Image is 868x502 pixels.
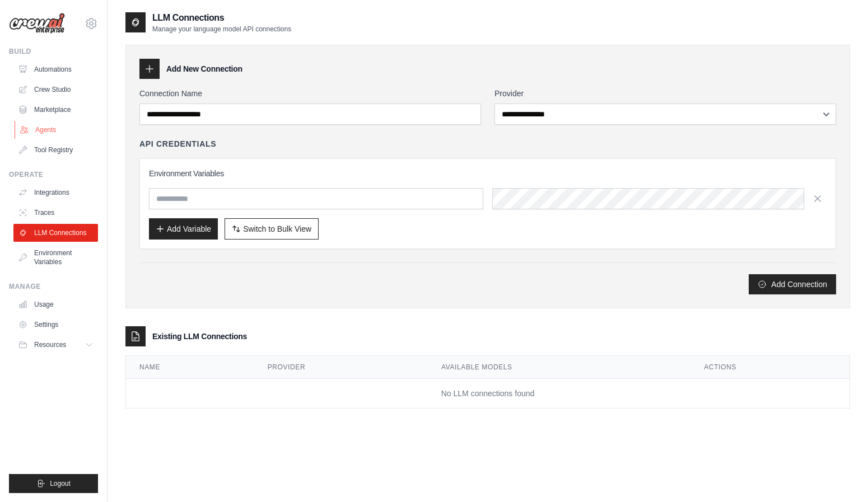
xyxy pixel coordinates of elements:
span: Logout [50,479,71,488]
a: Tool Registry [13,141,98,159]
h4: API Credentials [139,138,216,149]
a: Crew Studio [13,81,98,98]
button: Switch to Bulk View [225,218,319,240]
label: Connection Name [139,88,481,99]
a: Marketplace [13,101,98,119]
a: Settings [13,316,98,334]
span: Switch to Bulk View [243,223,311,234]
img: Logo [9,13,65,34]
button: Add Connection [749,274,836,294]
th: Name [126,356,254,379]
label: Provider [494,88,836,99]
button: Logout [9,474,98,493]
td: No LLM connections found [126,379,850,409]
span: Resources [34,340,66,349]
a: Integrations [13,184,98,201]
th: Actions [690,356,850,379]
a: Environment Variables [13,244,98,271]
div: Operate [9,170,98,179]
a: LLM Connections [13,224,98,242]
th: Available Models [428,356,690,379]
h3: Environment Variables [149,168,827,179]
button: Add Variable [149,218,218,240]
a: Automations [13,60,98,78]
a: Usage [13,295,98,313]
th: Provider [254,356,428,379]
a: Agents [15,121,99,139]
div: Manage [9,282,98,291]
h3: Add New Connection [166,63,242,74]
div: Build [9,47,98,56]
p: Manage your language model API connections [152,25,291,34]
h2: LLM Connections [152,11,291,25]
a: Traces [13,204,98,222]
button: Resources [13,336,98,354]
h3: Existing LLM Connections [152,331,247,342]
